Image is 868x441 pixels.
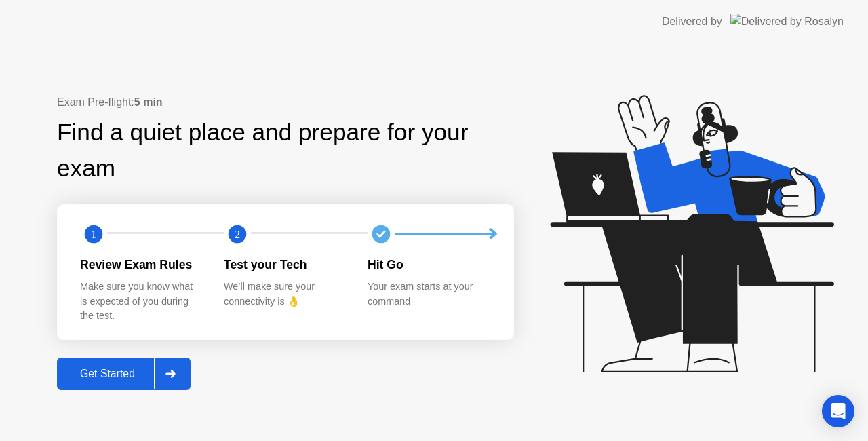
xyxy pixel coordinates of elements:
[224,280,346,309] div: We’ll make sure your connectivity is 👌
[57,115,514,187] div: Find a quiet place and prepare for your exam
[224,256,346,273] div: Test your Tech
[662,14,722,30] div: Delivered by
[80,280,202,324] div: Make sure you know what is expected of you during the test.
[57,94,514,111] div: Exam Pre-flight:
[57,358,191,390] button: Get Started
[822,395,854,427] div: Open Intercom Messenger
[368,280,490,309] div: Your exam starts at your command
[80,256,202,273] div: Review Exam Rules
[368,256,490,273] div: Hit Go
[730,14,844,29] img: Delivered by Rosalyn
[91,227,96,240] text: 1
[134,96,163,108] b: 5 min
[61,368,154,380] div: Get Started
[235,227,240,240] text: 2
